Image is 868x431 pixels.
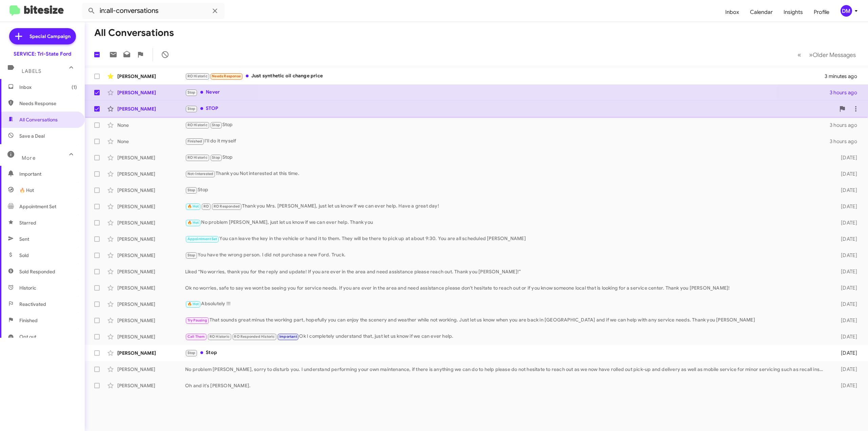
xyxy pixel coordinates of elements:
[117,366,185,373] div: [PERSON_NAME]
[828,203,863,210] div: [DATE]
[188,123,208,127] span: RO Historic
[188,106,196,111] span: Stop
[19,203,56,210] span: Appointment Set
[828,89,863,96] div: 3 hours ago
[22,155,36,161] span: More
[234,334,275,339] span: RO Responded Historic
[117,382,185,389] div: [PERSON_NAME]
[188,172,214,176] span: Not-Interested
[185,219,828,227] div: No problem [PERSON_NAME], just let us know if we can ever help. Thank you
[185,382,828,389] div: Oh and it's [PERSON_NAME].
[212,123,220,127] span: Stop
[117,350,185,356] div: [PERSON_NAME]
[117,236,185,242] div: [PERSON_NAME]
[19,133,45,139] span: Save a Deal
[19,301,46,308] span: Reactivated
[809,51,813,59] span: »
[828,236,863,242] div: [DATE]
[188,74,208,78] span: RO Historic
[117,219,185,226] div: [PERSON_NAME]
[828,252,863,259] div: [DATE]
[828,138,863,145] div: 3 hours ago
[185,333,828,340] div: Ok I completely understand that, just let us know if we can ever help.
[828,317,863,324] div: [DATE]
[117,301,185,308] div: [PERSON_NAME]
[188,139,202,143] span: Finished
[117,317,185,324] div: [PERSON_NAME]
[185,105,835,113] div: STOP
[778,2,808,22] span: Insights
[210,334,230,339] span: RO Historic
[805,48,860,62] button: Next
[185,300,828,308] div: Absolutely !!!
[808,2,835,22] span: Profile
[828,366,863,373] div: [DATE]
[828,350,863,356] div: [DATE]
[188,188,196,192] span: Stop
[185,170,828,178] div: Thank you Not interested at this time.
[188,334,205,339] span: Call Them
[188,351,196,355] span: Stop
[745,2,778,22] span: Calendar
[117,285,185,291] div: [PERSON_NAME]
[188,253,196,257] span: Stop
[720,2,745,22] a: Inbox
[828,285,863,291] div: [DATE]
[185,154,828,161] div: Stop
[828,333,863,340] div: [DATE]
[188,204,199,209] span: 🔥 Hot
[19,317,38,324] span: Finished
[82,3,224,19] input: Search
[9,28,76,44] a: Special Campaign
[117,187,185,194] div: [PERSON_NAME]
[185,285,828,291] div: Ok no worries, safe to say we wont be seeing you for service needs. If you are ever in the area a...
[188,220,199,225] span: 🔥 Hot
[117,122,185,129] div: None
[19,333,36,340] span: Opt out
[185,235,828,243] div: You can leave the key in the vehicle or hand it to them. They will be there to pick up at about 9...
[835,5,861,17] button: DM
[279,334,297,339] span: Important
[185,316,828,324] div: That sounds great minus the working part, hopefully you can enjoy the scenery and weather while n...
[813,51,856,59] span: Older Messages
[117,89,185,96] div: [PERSON_NAME]
[828,171,863,177] div: [DATE]
[19,116,58,123] span: All Conversations
[212,155,220,160] span: Stop
[185,121,828,129] div: Stop
[19,84,77,91] span: Inbox
[797,51,801,59] span: «
[185,268,828,275] div: Liked “No worries, thank you for the reply and update! If you are ever in the area and need assis...
[185,89,828,96] div: Never
[117,268,185,275] div: [PERSON_NAME]
[22,68,41,74] span: Labels
[117,73,185,80] div: [PERSON_NAME]
[19,219,36,226] span: Starred
[117,333,185,340] div: [PERSON_NAME]
[19,187,34,194] span: 🔥 Hot
[185,349,828,357] div: Stop
[19,252,29,259] span: Sold
[841,5,852,17] div: DM
[19,285,36,291] span: Historic
[117,203,185,210] div: [PERSON_NAME]
[185,186,828,194] div: Stop
[828,382,863,389] div: [DATE]
[117,105,185,112] div: [PERSON_NAME]
[94,27,174,38] h1: All Conversations
[185,366,828,373] div: No problem [PERSON_NAME], sorry to disturb you. I understand performing your own maintenance, if ...
[188,155,208,160] span: RO Historic
[828,154,863,161] div: [DATE]
[29,33,71,40] span: Special Campaign
[19,236,29,242] span: Sent
[117,171,185,177] div: [PERSON_NAME]
[185,202,828,210] div: Thank you Mrs. [PERSON_NAME], just let us know if we can ever help. Have a great day!
[185,251,828,259] div: You have the wrong person. I did not purchase a new Ford. Truck.
[185,137,828,145] div: I'll do it myself
[117,138,185,145] div: None
[828,122,863,129] div: 3 hours ago
[828,268,863,275] div: [DATE]
[188,90,196,95] span: Stop
[72,84,77,91] span: (1)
